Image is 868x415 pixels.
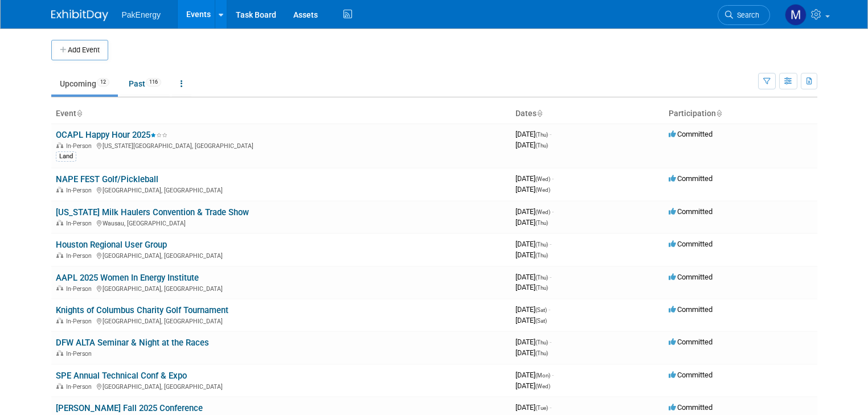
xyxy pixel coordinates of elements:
span: Committed [669,305,713,314]
span: [DATE] [515,273,551,281]
div: [GEOGRAPHIC_DATA], [GEOGRAPHIC_DATA] [56,283,506,293]
a: NAPE FEST Golf/Pickleball [56,174,158,184]
a: Past116 [120,73,170,94]
span: (Thu) [535,274,548,281]
th: Participation [664,104,817,124]
span: (Wed) [535,209,550,215]
a: SPE Annual Technical Conf & Expo [56,371,187,381]
span: In-Person [66,318,95,325]
span: (Mon) [535,372,550,379]
span: - [550,403,551,412]
span: (Sat) [535,318,547,324]
img: ExhibitDay [51,10,108,21]
span: (Tue) [535,405,548,411]
span: (Thu) [535,252,548,258]
a: Knights of Columbus Charity Golf Tournament [56,305,228,315]
span: (Wed) [535,187,550,193]
div: [GEOGRAPHIC_DATA], [GEOGRAPHIC_DATA] [56,316,506,325]
span: (Wed) [535,176,550,182]
span: (Thu) [535,241,548,248]
span: Committed [669,130,713,138]
span: Committed [669,371,713,379]
img: In-Person Event [56,142,63,148]
img: In-Person Event [56,318,63,323]
span: Committed [669,403,713,412]
div: [GEOGRAPHIC_DATA], [GEOGRAPHIC_DATA] [56,185,506,194]
span: In-Person [66,350,95,358]
span: - [550,273,551,281]
span: In-Person [66,252,95,260]
span: [DATE] [515,348,548,357]
a: Sort by Start Date [537,109,542,118]
a: Search [718,5,770,25]
img: In-Person Event [56,252,63,258]
button: Add Event [51,40,108,60]
span: (Thu) [535,132,548,138]
span: Committed [669,273,713,281]
span: [DATE] [515,174,554,183]
a: Upcoming12 [51,73,118,94]
span: [DATE] [515,185,550,194]
div: [GEOGRAPHIC_DATA], [GEOGRAPHIC_DATA] [56,381,506,391]
span: 12 [97,78,109,87]
span: [DATE] [515,250,548,259]
span: In-Person [66,187,95,194]
span: Committed [669,338,713,346]
span: [DATE] [515,403,551,412]
span: (Thu) [535,350,548,356]
th: Event [51,104,511,124]
span: Committed [669,207,713,216]
span: In-Person [66,285,95,293]
span: Committed [669,174,713,183]
span: [DATE] [515,338,551,346]
a: DFW ALTA Seminar & Night at the Races [56,338,209,348]
span: In-Person [66,220,95,227]
span: [DATE] [515,305,550,314]
span: In-Person [66,142,95,150]
span: 116 [146,78,161,87]
span: In-Person [66,383,95,391]
img: In-Person Event [56,383,63,389]
span: (Thu) [535,142,548,149]
span: [DATE] [515,381,550,390]
div: [US_STATE][GEOGRAPHIC_DATA], [GEOGRAPHIC_DATA] [56,141,506,150]
img: Mary Walker [785,4,806,26]
img: In-Person Event [56,350,63,356]
span: [DATE] [515,371,554,379]
a: [PERSON_NAME] Fall 2025 Conference [56,403,203,413]
th: Dates [511,104,664,124]
span: (Thu) [535,220,548,226]
a: Houston Regional User Group [56,240,167,250]
a: AAPL 2025 Women In Energy Institute [56,273,199,283]
span: - [552,174,554,183]
span: [DATE] [515,207,554,216]
span: - [550,338,551,346]
div: Wausau, [GEOGRAPHIC_DATA] [56,218,506,227]
span: (Thu) [535,339,548,346]
span: - [550,240,551,248]
span: [DATE] [515,218,548,227]
span: [DATE] [515,130,551,138]
span: Committed [669,240,713,248]
span: (Sat) [535,307,547,313]
a: [US_STATE] Milk Haulers Convention & Trade Show [56,207,249,217]
span: - [550,130,551,138]
span: [DATE] [515,141,548,149]
span: [DATE] [515,240,551,248]
img: In-Person Event [56,187,63,192]
span: - [548,305,550,314]
span: - [552,371,554,379]
span: PakEnergy [122,10,161,19]
img: In-Person Event [56,285,63,291]
span: [DATE] [515,283,548,291]
div: [GEOGRAPHIC_DATA], [GEOGRAPHIC_DATA] [56,250,506,260]
div: Land [56,151,76,162]
span: - [552,207,554,216]
a: OCAPL Happy Hour 2025 [56,130,167,140]
a: Sort by Participation Type [716,109,722,118]
a: Sort by Event Name [76,109,82,118]
img: In-Person Event [56,220,63,225]
span: Search [733,11,759,19]
span: (Wed) [535,383,550,389]
span: [DATE] [515,316,547,324]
